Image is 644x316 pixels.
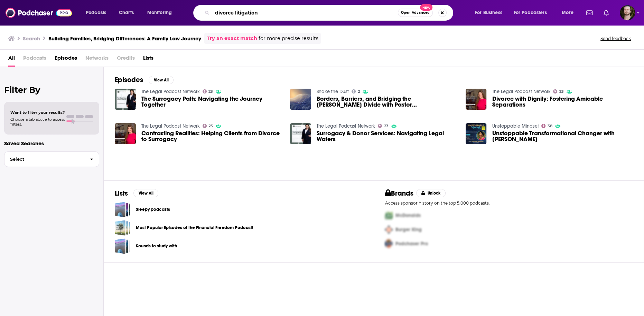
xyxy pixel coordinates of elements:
[382,208,395,223] img: First Pro Logo
[4,140,99,147] p: Saved Searches
[208,125,213,128] span: 23
[259,34,318,42] span: for more precise results
[142,7,181,18] button: open menu
[492,130,633,142] span: Unstoppable Transformational Changer with [PERSON_NAME]
[141,123,200,129] a: The Legal Podcast Network
[492,130,633,142] a: Unstoppable Transformational Changer with Shilpa Alimchandani
[55,52,77,67] a: Episodes
[514,8,547,18] span: For Podcasters
[492,123,539,129] a: Unstoppable Mindset
[601,7,612,19] a: Show notifications dropdown
[136,206,170,213] a: Sleepy podcasts
[317,89,349,95] a: Shake the Dust
[23,35,40,42] h3: Search
[290,89,311,110] img: Borders, Barriers, and Bridging the Black-Brown Divide with Pastor Milly Aquije and Gabrielle Apo...
[317,123,375,129] a: The Legal Podcast Network
[115,76,143,84] h2: Episodes
[23,52,46,67] span: Podcasts
[557,7,582,18] button: open menu
[398,9,433,17] button: Open AdvancedNew
[317,96,457,108] span: Borders, Barriers, and Bridging the [PERSON_NAME] Divide with Pastor [PERSON_NAME] and [PERSON_NAME]
[541,124,552,128] a: 38
[352,89,360,93] a: 2
[317,130,457,142] a: Surrogacy & Donor Services: Navigating Legal Waters
[584,7,595,19] a: Show notifications dropdown
[115,89,136,110] img: The Surrogacy Path: Navigating the Journey Together
[115,238,130,254] a: Sounds to study with
[466,123,487,144] a: Unstoppable Transformational Changer with Shilpa Alimchandani
[492,96,633,108] a: Divorce with Dignity: Fostering Amicable Separations
[86,8,106,18] span: Podcasts
[401,11,430,14] span: Open Advanced
[4,151,99,167] button: Select
[147,8,172,18] span: Monitoring
[358,90,360,93] span: 2
[395,241,428,247] span: Podchaser Pro
[208,90,213,93] span: 23
[466,89,487,110] img: Divorce with Dignity: Fostering Amicable Separations
[115,189,158,198] a: ListsView All
[149,76,174,84] button: View All
[492,89,550,95] a: The Legal Podcast Network
[200,5,460,21] div: Search podcasts, credits, & more...
[81,7,115,18] button: open menu
[207,34,257,42] a: Try an exact match
[114,7,138,18] a: Charts
[4,85,99,95] h2: Filter By
[203,89,213,93] a: 23
[115,123,136,144] a: Contrasting Realities: Helping Clients from Divorce to Surrogacy
[559,90,564,93] span: 23
[8,52,15,67] a: All
[384,125,389,128] span: 23
[317,96,457,108] a: Borders, Barriers, and Bridging the Black-Brown Divide with Pastor Milly Aquije and Gabrielle Apo...
[4,157,84,161] span: Select
[119,8,134,18] span: Charts
[385,189,414,198] h2: Brands
[136,224,253,231] a: Most Popular Episodes of the Financial Freedom Podcast!
[416,189,446,197] button: Unlock
[509,7,557,18] button: open menu
[420,4,432,11] span: New
[115,189,128,198] h2: Lists
[382,237,395,251] img: Third Pro Logo
[133,189,158,197] button: View All
[141,96,282,108] a: The Surrogacy Path: Navigating the Journey Together
[385,200,633,206] p: Access sponsor history on the top 5,000 podcasts.
[470,7,511,18] button: open menu
[598,36,633,41] button: Send feedback
[10,117,65,127] span: Choose a tab above to access filters.
[48,35,201,42] h3: Building Families, Bridging Differences: A Family Law Journey
[553,89,564,93] a: 23
[115,220,130,236] a: Most Popular Episodes of the Financial Freedom Podcast!
[141,89,200,95] a: The Legal Podcast Network
[143,52,153,67] a: Lists
[395,227,422,233] span: Burger King
[6,6,72,19] img: Podchaser - Follow, Share and Rate Podcasts
[395,213,421,218] span: McDonalds
[115,76,174,84] a: EpisodesView All
[548,125,552,128] span: 38
[620,5,635,20] img: User Profile
[620,5,635,20] button: Show profile menu
[290,123,311,144] a: Surrogacy & Donor Services: Navigating Legal Waters
[212,7,398,18] input: Search podcasts, credits, & more...
[562,8,573,18] span: More
[115,202,130,217] a: Sleepy podcasts
[141,130,282,142] a: Contrasting Realities: Helping Clients from Divorce to Surrogacy
[203,124,213,128] a: 23
[475,8,502,18] span: For Business
[378,124,389,128] a: 23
